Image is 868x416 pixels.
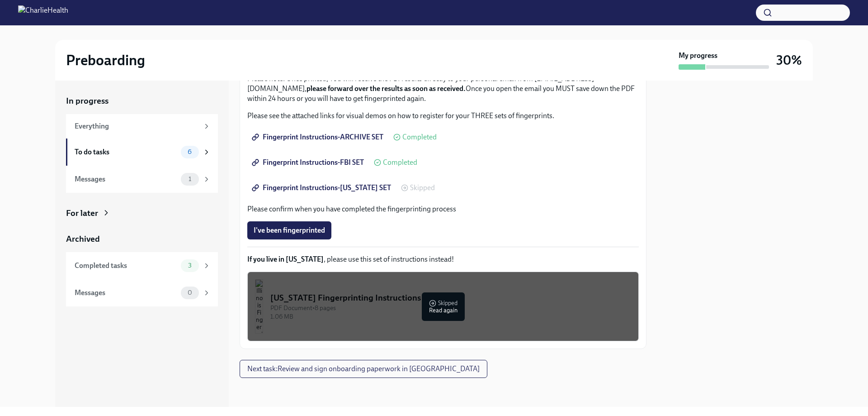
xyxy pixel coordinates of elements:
a: Fingerprint Instructions-FBI SET [247,153,370,172]
span: 3 [183,262,197,269]
a: Fingerprint Instructions-[US_STATE] SET [247,179,397,197]
div: [US_STATE] Fingerprinting Instructions [270,292,631,304]
img: CharlieHealth [18,5,68,20]
span: I've been fingerprinted [254,226,325,235]
p: Please note: Once printed, You will receive the FBI results directly to your personal email from ... [247,74,639,104]
p: Please see the attached links for visual demos on how to register for your THREE sets of fingerpr... [247,111,639,121]
button: I've been fingerprinted [247,221,331,239]
p: , please use this set of instructions instead! [247,254,639,264]
div: For later [66,207,98,219]
span: Skipped [410,184,435,191]
a: For later [66,207,218,219]
a: To do tasks6 [66,139,218,166]
a: Messages1 [66,166,218,193]
div: PDF Document • 8 pages [270,304,631,312]
button: Next task:Review and sign onboarding paperwork in [GEOGRAPHIC_DATA] [240,360,487,378]
span: Fingerprint Instructions-FBI SET [254,158,364,167]
div: Everything [75,121,199,131]
div: Messages [75,288,177,298]
a: Messages0 [66,279,218,306]
img: Illinois Fingerprinting Instructions [255,279,263,334]
a: In progress [66,95,218,107]
span: Fingerprint Instructions-ARCHIVE SET [254,133,383,142]
span: Completed [383,159,417,166]
h2: Preboarding [66,51,145,69]
div: Completed tasks [75,261,177,271]
a: Everything [66,114,218,139]
span: 1 [183,176,197,182]
span: Fingerprint Instructions-[US_STATE] SET [254,183,391,192]
p: Please confirm when you have completed the fingerprinting process [247,204,639,214]
a: Completed tasks3 [66,252,218,279]
h3: 30% [776,52,802,68]
div: To do tasks [75,147,177,157]
div: Messages [75,174,177,184]
span: Next task : Review and sign onboarding paperwork in [GEOGRAPHIC_DATA] [247,364,480,373]
span: 6 [182,148,197,155]
div: 1.06 MB [270,312,631,321]
a: Fingerprint Instructions-ARCHIVE SET [247,128,390,146]
strong: If you live in [US_STATE] [247,255,324,263]
strong: My progress [679,51,717,61]
button: [US_STATE] Fingerprinting InstructionsPDF Document•8 pages1.06 MBSkippedRead again [247,272,639,341]
strong: please forward over the results as soon as received. [307,84,466,93]
span: 0 [182,289,198,296]
span: Completed [402,134,437,141]
a: Archived [66,233,218,245]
